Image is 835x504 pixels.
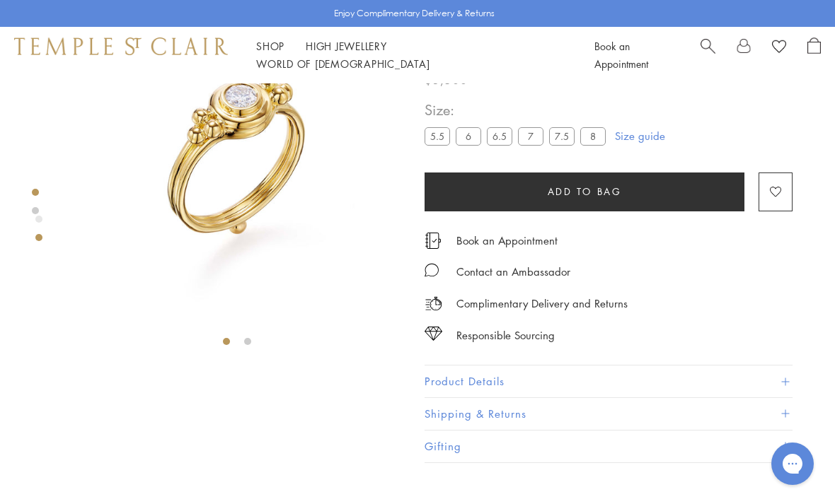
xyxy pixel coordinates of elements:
[256,57,430,71] a: World of [DEMOGRAPHIC_DATA]World of [DEMOGRAPHIC_DATA]
[334,6,495,20] p: Enjoy Complimentary Delivery & Returns
[807,37,821,73] a: Open Shopping Bag
[456,263,570,281] div: Contact an Ambassador
[456,127,481,145] label: 6
[425,398,793,430] button: Shipping & Returns
[425,263,439,277] img: MessageIcon-01_2.svg
[701,37,715,73] a: Search
[594,39,648,71] a: Book an Appointment
[518,127,543,145] label: 7
[615,129,665,143] a: Size guide
[425,98,611,122] span: Size:
[425,233,442,249] img: icon_appointment.svg
[425,127,450,145] label: 5.5
[425,172,744,211] button: Add to bag
[456,327,555,344] div: Responsible Sourcing
[548,184,622,199] span: Add to bag
[549,127,575,145] label: 7.5
[425,430,793,462] button: Gifting
[456,295,628,312] p: Complimentary Delivery and Returns
[35,212,42,252] div: Product gallery navigation
[764,438,821,490] iframe: Gorgias live chat messenger
[425,365,793,397] button: Product Details
[256,37,563,73] nav: Main navigation
[425,327,442,341] img: icon_sourcing.svg
[14,37,228,54] img: Temple St. Clair
[772,37,786,59] a: View Wishlist
[306,39,387,53] a: High JewelleryHigh Jewellery
[487,127,512,145] label: 6.5
[256,39,284,53] a: ShopShop
[425,295,442,312] img: icon_delivery.svg
[456,233,558,248] a: Book an Appointment
[580,127,606,145] label: 8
